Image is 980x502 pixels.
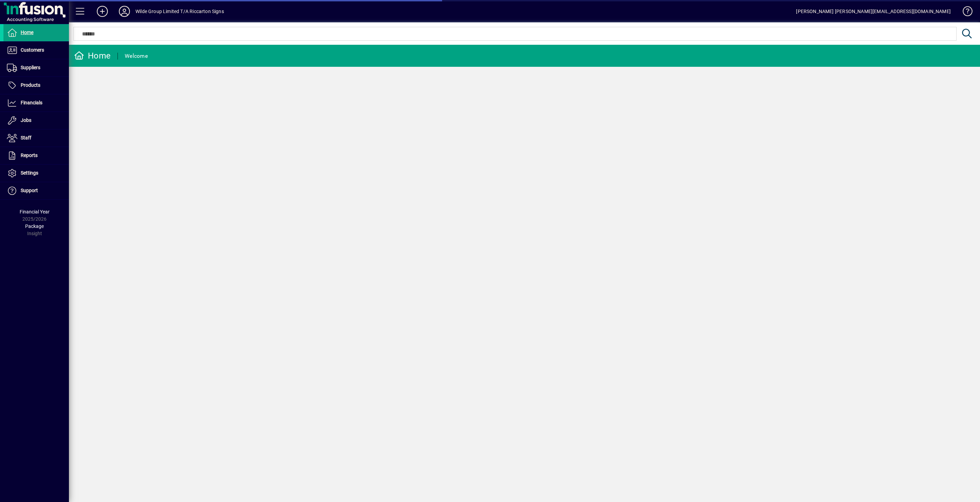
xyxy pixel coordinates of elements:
[25,223,44,229] span: Package
[21,30,33,35] span: Home
[958,1,971,24] a: Knowledge Base
[21,153,38,158] span: Reports
[3,129,69,147] a: Staff
[125,51,148,62] div: Welcome
[3,77,69,94] a: Products
[21,117,31,123] span: Jobs
[21,100,42,105] span: Financials
[3,147,69,164] a: Reports
[796,6,951,17] div: [PERSON_NAME] [PERSON_NAME][EMAIL_ADDRESS][DOMAIN_NAME]
[3,59,69,76] a: Suppliers
[21,170,38,176] span: Settings
[21,65,40,70] span: Suppliers
[3,182,69,199] a: Support
[21,135,31,140] span: Staff
[3,112,69,129] a: Jobs
[135,6,224,17] div: Wilde Group Limited T/A Riccarton Signs
[74,50,111,61] div: Home
[21,188,38,193] span: Support
[21,47,44,53] span: Customers
[3,94,69,112] a: Financials
[3,42,69,59] a: Customers
[20,209,50,215] span: Financial Year
[91,5,113,18] button: Add
[3,165,69,182] a: Settings
[113,5,135,18] button: Profile
[21,82,40,88] span: Products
